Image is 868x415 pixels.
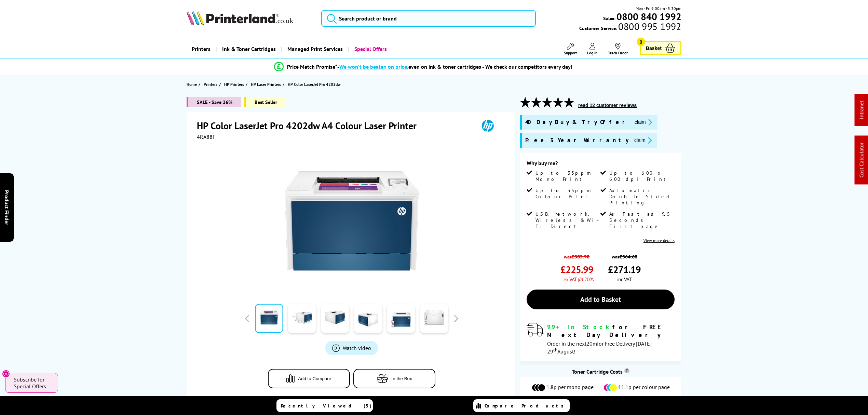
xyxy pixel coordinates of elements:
[608,263,641,276] span: £271.19
[337,63,572,70] div: - even on ink & toner cartridges - We check our competitors every day!
[636,5,681,12] span: Mon - Fri 9:00am - 5:30pm
[616,10,681,23] b: 0800 840 1992
[187,97,241,107] span: SALE - Save 26%
[553,347,557,353] sup: th
[535,187,599,200] span: Up to 33ppm Colour Print
[473,399,570,412] a: Compare Products
[572,253,589,260] strike: £303.90
[527,290,675,309] a: Add to Basket
[547,323,675,339] div: for FREE Next Day Delivery
[624,368,629,373] sup: Cost per page
[609,187,673,206] span: Automatic Double Sided Printing
[251,81,281,88] span: HP Laser Printers
[576,102,639,108] button: read 12 customer reviews
[640,41,681,55] a: Basket 0
[637,38,645,46] span: 0
[525,118,629,126] span: 40 Day Buy & Try Offer
[615,13,681,20] a: 0800 840 1992
[858,143,865,178] a: Cost Calculator
[587,43,598,55] a: Log In
[2,370,10,378] button: Close
[485,403,567,409] span: Compare Products
[608,43,628,55] a: Track Order
[560,263,593,276] span: £225.99
[187,10,313,27] a: Printerland Logo
[288,82,341,87] span: HP Color LaserJet Pro 4202dw
[244,97,286,107] span: Best Seller
[339,63,408,70] span: We won’t be beaten on price,
[268,369,350,388] button: Add to Compare
[618,384,670,392] span: 11.1p per colour page
[564,276,593,283] span: ex VAT @ 20%
[525,136,629,144] span: Free 3 Year Warranty
[187,10,293,25] img: Printerland Logo
[348,40,392,58] a: Special Offers
[164,61,682,73] li: modal_Promise
[608,250,641,260] span: was
[546,384,594,392] span: 1.8p per mono page
[527,323,675,354] div: modal_delivery
[520,368,681,375] div: Toner Cartridge Costs
[321,10,536,27] input: Search product or brand
[617,23,681,30] span: 0800 995 1992
[609,211,673,229] span: As Fast as 9.5 Seconds First page
[617,276,632,283] span: inc VAT
[281,403,372,409] span: Recently Viewed (5)
[633,118,654,126] button: promo-description
[547,323,612,331] span: 99+ In Stock
[643,238,675,243] a: View more details
[204,81,219,88] a: Printers
[472,119,503,132] img: HP
[187,81,197,88] span: Home
[251,81,283,88] a: HP Laser Printers
[224,81,244,88] span: HP Printers
[535,211,599,229] span: USB, Network, Wireless & Wi-Fi Direct
[281,40,348,58] a: Managed Print Services
[579,23,681,31] span: Customer Service:
[216,40,281,58] a: Ink & Toner Cartridges
[587,50,598,55] span: Log In
[535,170,599,182] span: Up to 33ppm Mono Print
[586,340,597,347] span: 20m
[527,160,675,170] div: Why buy me?
[197,133,215,140] span: 4RA88F
[343,345,371,351] span: Watch video
[603,15,615,22] span: Sales:
[632,136,654,144] button: promo-description
[197,119,423,132] h1: HP Color LaserJet Pro 4202dw A4 Colour Laser Printer
[222,40,276,58] span: Ink & Toner Cartridges
[560,250,593,260] span: was
[14,376,51,390] span: Subscribe for Special Offers
[224,81,246,88] a: HP Printers
[547,340,652,355] span: Order in the next for Free Delivery [DATE] 29 August!
[646,43,662,53] span: Basket
[564,43,577,55] a: Support
[392,376,412,381] span: In the Box
[204,81,217,88] span: Printers
[858,101,865,119] a: Intranet
[187,81,199,88] a: Home
[564,50,577,55] span: Support
[285,154,419,288] img: HP Color LaserJet Pro 4202dw
[187,40,216,58] a: Printers
[353,369,435,388] button: In the Box
[287,63,337,70] span: Price Match Promise*
[609,170,673,182] span: Up to 600 x 600 dpi Print
[298,376,331,381] span: Add to Compare
[325,341,378,355] a: Product_All_Videos
[620,253,637,260] strike: £364.68
[3,190,10,225] span: Product Finder
[276,399,373,412] a: Recently Viewed (5)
